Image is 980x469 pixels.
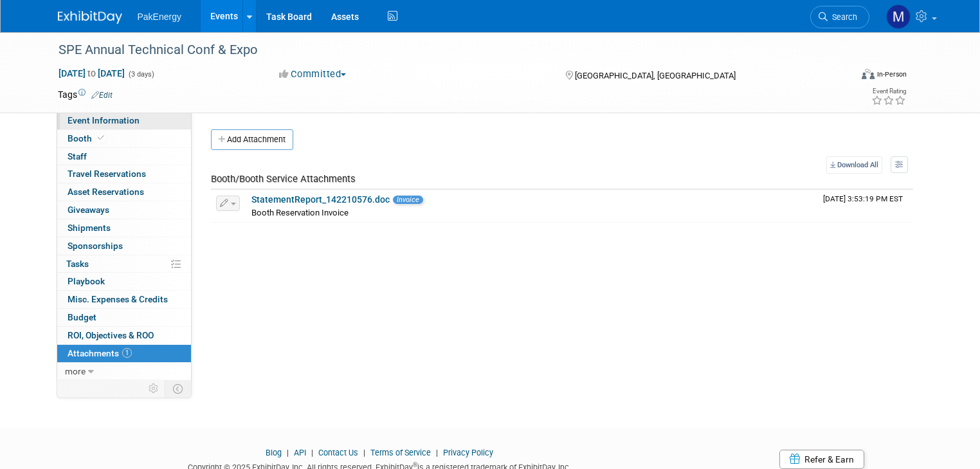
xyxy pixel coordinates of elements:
[57,112,191,129] a: Event Information
[68,133,107,143] span: Booth
[68,169,146,179] span: Travel Reservations
[575,71,736,80] span: [GEOGRAPHIC_DATA], [GEOGRAPHIC_DATA]
[413,461,417,468] sup: ®
[318,448,358,457] a: Contact Us
[58,11,122,24] img: ExhibitDay
[393,196,423,204] span: Invoice
[360,448,368,457] span: |
[781,67,907,86] div: Event Format
[284,448,292,457] span: |
[57,219,191,237] a: Shipments
[65,366,86,376] span: more
[823,194,903,203] span: Upload Timestamp
[57,237,191,255] a: Sponsorships
[818,190,913,222] td: Upload Timestamp
[871,88,906,95] div: Event Rating
[68,187,144,197] span: Asset Reservations
[86,68,98,78] span: to
[275,68,351,81] button: Committed
[57,130,191,147] a: Booth
[57,183,191,201] a: Asset Reservations
[862,69,875,79] img: Format-Inperson.png
[57,291,191,308] a: Misc. Expenses & Credits
[98,134,104,142] i: Booth reservation complete
[58,88,113,101] td: Tags
[886,5,911,29] img: Mary Walker
[57,273,191,290] a: Playbook
[165,380,191,397] td: Toggle Event Tabs
[68,115,140,125] span: Event Information
[68,205,109,215] span: Giveaways
[143,380,165,397] td: Personalize Event Tab Strip
[370,448,431,457] a: Terms of Service
[68,223,111,233] span: Shipments
[68,294,168,304] span: Misc. Expenses & Credits
[828,12,857,22] span: Search
[308,448,316,457] span: |
[779,450,864,469] a: Refer & Earn
[68,312,96,322] span: Budget
[57,309,191,326] a: Budget
[58,68,125,79] span: [DATE] [DATE]
[127,70,154,78] span: (3 days)
[211,173,356,185] span: Booth/Booth Service Attachments
[91,91,113,100] a: Edit
[68,348,132,358] span: Attachments
[810,6,869,28] a: Search
[68,330,154,340] span: ROI, Objectives & ROO
[57,165,191,183] a: Travel Reservations
[57,363,191,380] a: more
[57,255,191,273] a: Tasks
[876,69,907,79] div: In-Person
[251,194,390,205] a: StatementReport_142210576.doc
[66,259,89,269] span: Tasks
[251,208,349,217] span: Booth Reservation Invoice
[826,156,882,174] a: Download All
[433,448,441,457] span: |
[211,129,293,150] button: Add Attachment
[138,12,181,22] span: PakEnergy
[443,448,493,457] a: Privacy Policy
[122,348,132,358] span: 1
[54,39,835,62] div: SPE Annual Technical Conf & Expo
[57,148,191,165] a: Staff
[57,345,191,362] a: Attachments1
[266,448,282,457] a: Blog
[57,201,191,219] a: Giveaways
[68,241,123,251] span: Sponsorships
[68,276,105,286] span: Playbook
[294,448,306,457] a: API
[57,327,191,344] a: ROI, Objectives & ROO
[68,151,87,161] span: Staff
